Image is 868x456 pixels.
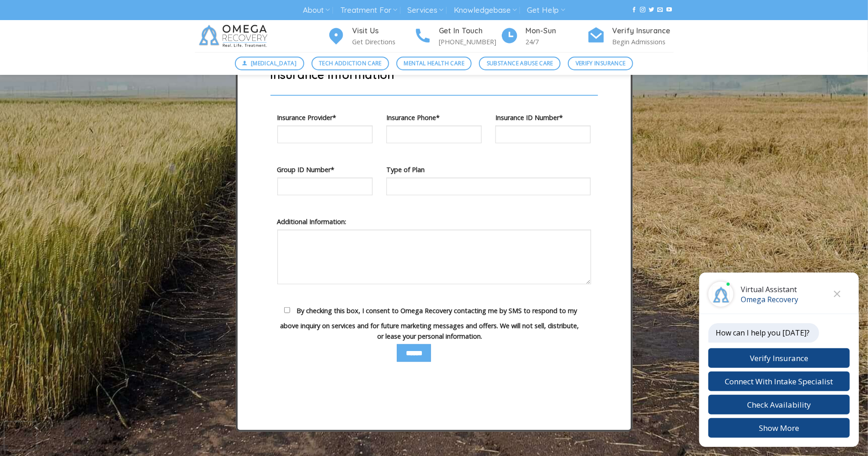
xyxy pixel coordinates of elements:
a: Knowledgebase [454,2,517,19]
a: Follow on YouTube [666,7,672,13]
span: Mental Health Care [404,59,464,68]
span: [MEDICAL_DATA] [251,59,296,68]
label: Type of Plan [386,164,591,175]
label: Insurance Provider* [277,112,373,123]
p: [PHONE_NUMBER] [439,37,500,47]
span: Substance Abuse Care [487,59,553,68]
p: 24/7 [526,37,587,47]
a: About [303,2,330,19]
a: Tech Addiction Care [312,57,390,70]
a: Treatment For [340,2,397,19]
label: Additional Information: [277,216,591,227]
a: [MEDICAL_DATA] [235,57,304,70]
h4: Get In Touch [439,25,500,37]
a: Follow on Facebook [631,7,637,13]
h4: Visit Us [353,25,414,37]
span: Verify Insurance [576,59,626,68]
p: Begin Admissions [613,37,674,47]
label: Insurance ID Number* [495,112,591,123]
a: Services [407,2,443,19]
a: Follow on Twitter [649,7,655,13]
a: Follow on Instagram [640,7,645,13]
h4: Verify Insurance [613,25,674,37]
label: Group ID Number* [277,164,373,175]
a: Visit Us Get Directions [327,25,414,47]
a: Verify Insurance Begin Admissions [587,25,674,47]
a: Send us an email [658,7,663,13]
h4: Mon-Sun [526,25,587,37]
a: Mental Health Care [396,57,472,70]
a: Get Help [527,2,565,19]
a: Substance Abuse Care [479,57,561,70]
input: By checking this box, I consent to Omega Recovery contacting me by SMS to respond to my above inq... [284,307,290,313]
p: Get Directions [353,37,414,47]
a: Get In Touch [PHONE_NUMBER] [414,25,500,47]
span: By checking this box, I consent to Omega Recovery contacting me by SMS to respond to my above inq... [280,306,579,341]
a: Verify Insurance [568,57,633,70]
span: Tech Addiction Care [319,59,382,68]
label: Insurance Phone* [386,112,482,123]
img: Omega Recovery [195,20,275,52]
